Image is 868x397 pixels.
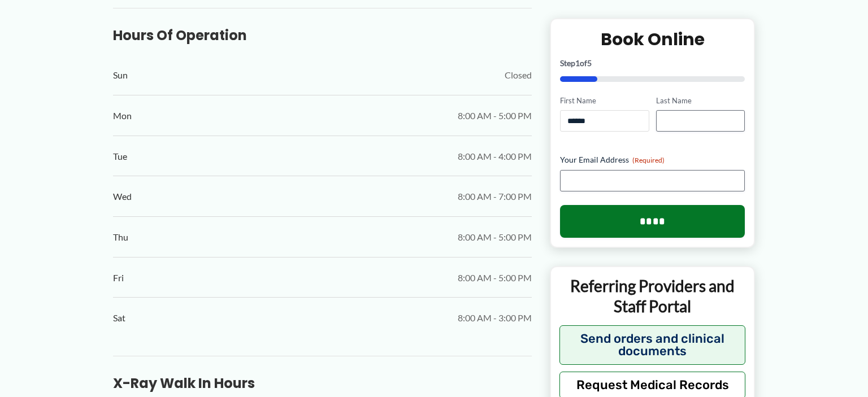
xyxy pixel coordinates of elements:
label: First Name [560,95,649,106]
span: Closed [505,67,532,84]
p: Step of [560,59,745,67]
span: Sun [113,67,128,84]
span: 5 [587,58,592,68]
span: (Required) [632,156,665,165]
span: 1 [575,58,580,68]
label: Last Name [656,95,745,106]
span: Thu [113,229,128,246]
span: Fri [113,269,124,286]
span: Wed [113,188,132,205]
span: 8:00 AM - 7:00 PM [458,188,532,205]
p: Referring Providers and Staff Portal [559,276,745,317]
span: 8:00 AM - 4:00 PM [458,148,532,165]
button: Send orders and clinical documents [559,325,745,365]
span: Mon [113,107,132,124]
span: 8:00 AM - 3:00 PM [458,309,532,326]
span: 8:00 AM - 5:00 PM [458,107,532,124]
span: Tue [113,148,127,165]
label: Your Email Address [560,155,745,166]
h3: X-Ray Walk In Hours [113,374,532,392]
h2: Book Online [560,28,745,50]
span: Sat [113,309,125,326]
span: 8:00 AM - 5:00 PM [458,229,532,246]
h3: Hours of Operation [113,27,532,44]
span: 8:00 AM - 5:00 PM [458,269,532,286]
